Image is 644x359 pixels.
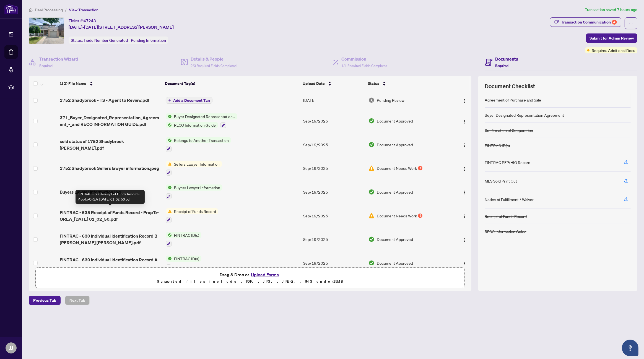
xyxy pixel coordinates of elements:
span: Buyers Lawyer Information [172,184,222,191]
span: Required [39,64,53,68]
span: 371_Buyer_Designated_Representation_Agreement_-_and RECO INFORMATION GUIDE.pdf [60,114,161,128]
span: 1752 Shadybrook Sellers lawyer information.jpeg [60,165,159,171]
button: Logo [460,96,469,105]
h4: Documents [495,56,518,62]
span: ellipsis [629,21,633,25]
img: Document Status [368,118,375,124]
span: Document Needs Work [377,165,417,171]
img: Status Icon [166,232,172,238]
td: Sep/19/2025 [301,180,367,204]
button: Logo [460,164,469,173]
article: Transaction saved 7 hours ago [585,7,637,13]
img: Logo [463,143,467,147]
div: Receipt of Funds Record [485,213,527,219]
span: View Transaction [69,7,98,12]
img: IMG-E12225084_1.jpg [29,18,64,44]
span: Add a Document Tag [173,98,210,102]
button: Status IconBuyer Designated Representation AgreementStatus IconRECO Information Guide [166,113,237,128]
div: MLS Sold Print Out [485,178,517,184]
span: Status [368,80,379,87]
img: Document Status [368,189,375,195]
p: Supported files include .PDF, .JPG, .JPEG, .PNG under 25 MB [39,278,461,285]
div: FINTRAC ID(s) [485,142,510,149]
td: Sep/19/2025 [301,157,367,180]
img: Logo [463,99,467,103]
img: Logo [463,167,467,171]
img: Status Icon [166,208,172,214]
td: Sep/19/2025 [301,133,367,157]
div: 4 [612,20,617,25]
span: Trade Number Generated - Pending Information [84,38,166,43]
span: 1/1 Required Fields Completed [341,64,387,68]
button: Next Tab [65,296,90,305]
button: Open asap [622,340,638,356]
th: Document Tag(s) [163,76,300,91]
img: logo [4,4,18,14]
img: Status Icon [166,161,172,167]
span: Document Checklist [485,82,535,90]
button: Status IconBelongs to Another Transaction [166,137,231,152]
img: Document Status [368,213,375,219]
button: Logo [460,259,469,267]
button: Submit for Admin Review [586,33,637,43]
span: FINTRAC - 630 Individual Identification Record A - [PERSON_NAME].pdf [60,256,161,270]
div: FINTRAC PEP/HIO Record [485,159,530,165]
img: Document Status [368,97,375,103]
button: Status IconReceipt of Funds Record [166,208,218,223]
td: Sep/19/2025 [301,109,367,133]
th: Status [366,76,447,91]
h4: Commission [341,56,387,62]
td: [DATE] [301,91,367,109]
span: 1752 Shadybrook - TS - Agent to Review.pdf [60,97,149,103]
span: Sellers Lawyer Information [172,161,222,167]
button: Add a Document Tag [166,97,212,104]
th: (12) File Name [58,76,163,91]
img: Logo [463,214,467,218]
span: Pending Review [377,97,404,103]
span: plus [168,99,171,102]
button: Upload Forms [249,271,281,278]
span: FINTRAC - 630 Individual Identification Record B [PERSON_NAME] [PERSON_NAME].pdf [60,233,161,246]
button: Logo [460,116,469,125]
span: sold status of 1752 Shadybrook [PERSON_NAME].pdf [60,138,161,151]
span: Document Approved [377,118,413,124]
button: Status IconFINTRAC ID(s) [166,256,201,270]
span: FINTRAC - 635 Receipt of Funds Record - PropTx-OREA_[DATE] 01_02_50.pdf [60,209,161,222]
img: Logo [463,238,467,242]
span: Drag & Drop or [220,271,281,278]
div: Ticket #: [69,17,96,24]
img: Logo [463,190,467,195]
span: JJ [9,344,13,352]
th: Upload Date [300,76,365,91]
span: 47243 [84,18,96,23]
div: RECO Information Guide [485,228,526,235]
button: Status IconFINTRAC ID(s) [166,232,201,247]
button: Status IconBuyers Lawyer Information [166,184,222,199]
div: 1 [418,166,422,170]
span: Document Approved [377,142,413,148]
button: Logo [460,140,469,149]
span: Document Needs Work [377,213,417,219]
span: [DATE]-[DATE][STREET_ADDRESS][PERSON_NAME] [69,24,174,30]
button: Status IconSellers Lawyer Information [166,161,222,176]
td: Sep/19/2025 [301,251,367,275]
span: RECO Information Guide [172,122,218,128]
div: FINTRAC - 635 Receipt of Funds Record - PropTx-OREA_[DATE] 01_02_50.pdf [76,190,145,204]
span: Belongs to Another Transaction [172,137,231,143]
span: Document Approved [377,189,413,195]
img: Status Icon [166,184,172,191]
img: Status Icon [166,113,172,119]
span: Requires Additional Docs [592,47,635,53]
span: Buyer Designated Representation Agreement [172,113,237,119]
span: Deal Processing [35,7,63,12]
td: Sep/19/2025 [301,204,367,228]
span: Required [495,64,508,68]
img: Document Status [368,260,375,266]
img: Document Status [368,236,375,242]
span: Document Approved [377,260,413,266]
span: Receipt of Funds Record [172,208,218,214]
div: Status: [69,37,168,44]
img: Status Icon [166,256,172,262]
button: Logo [460,211,469,220]
div: Buyer Designated Representation Agreement [485,112,564,118]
